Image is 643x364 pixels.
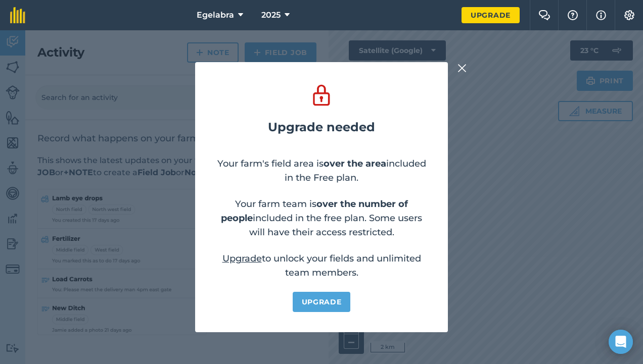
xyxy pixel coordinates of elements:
[462,7,520,23] a: Upgrade
[293,292,351,312] a: Upgrade
[324,158,386,169] strong: over the area
[538,10,550,20] img: Two speech bubbles overlapping with the left bubble in the forefront
[215,251,428,280] p: to unlock your fields and unlimited team members.
[609,330,633,354] div: Open Intercom Messenger
[261,9,281,21] span: 2025
[268,120,375,134] h2: Upgrade needed
[567,10,579,20] img: A question mark icon
[596,9,606,21] img: svg+xml;base64,PHN2ZyB4bWxucz0iaHR0cDovL3d3dy53My5vcmcvMjAwMC9zdmciIHdpZHRoPSIxNyIgaGVpZ2h0PSIxNy...
[222,253,262,264] a: Upgrade
[197,9,234,21] span: Egelabra
[215,197,428,239] p: Your farm team is included in the free plan. Some users will have their access restricted.
[457,62,467,74] img: svg+xml;base64,PHN2ZyB4bWxucz0iaHR0cDovL3d3dy53My5vcmcvMjAwMC9zdmciIHdpZHRoPSIyMiIgaGVpZ2h0PSIzMC...
[623,10,635,20] img: A cog icon
[10,7,25,23] img: fieldmargin Logo
[215,157,428,185] p: Your farm's field area is included in the Free plan.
